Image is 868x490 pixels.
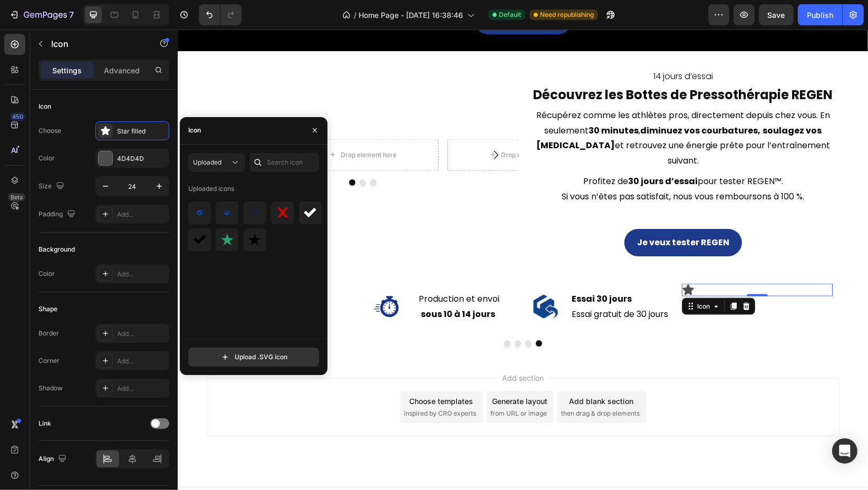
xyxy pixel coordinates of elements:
[8,193,25,201] div: Beta
[798,4,842,25] button: Publish
[81,254,177,302] div: Rich Text Editor. Editing area: main
[359,9,463,21] span: Home Page - [DATE] 16:38:46
[384,379,462,389] span: then drag & drop elements
[117,210,167,219] div: Add...
[459,206,552,221] p: Je veux tester REGEN
[499,10,521,20] span: Default
[117,384,167,393] div: Add...
[351,40,661,55] p: 14 jours d’essai
[69,8,74,21] p: 7
[351,145,661,175] p: Profitez de pour tester REGEN™. Si vous n’êtes pas satisfait, nous vous remboursons à 100 %.
[10,112,25,121] div: 450
[199,4,242,25] div: Undo/Redo
[117,154,167,164] div: 4D4D4D
[38,207,78,222] div: Padding
[38,329,59,338] div: Border
[38,179,66,194] div: Size
[232,366,295,377] div: Choose templates
[178,30,868,490] iframe: Design area
[314,366,370,377] div: Generate layout
[38,419,51,428] div: Link
[188,126,201,135] div: Icon
[358,311,364,317] button: Dot
[193,158,221,166] span: Uploaded
[117,329,167,339] div: Add...
[188,180,234,197] div: Uploaded icons
[240,261,323,294] div: Rich Text Editor. Editing area: main
[337,311,343,317] button: Dot
[394,277,490,293] p: Essai gratuit de 30 jours
[463,95,583,107] strong: diminuez vos courbatures,
[303,111,333,140] button: Carousel Next Arrow
[320,343,370,354] span: Add section
[38,102,51,111] div: Icon
[540,10,594,20] span: Need republishing
[394,263,454,275] strong: Essai 30 jours
[117,270,167,279] div: Add...
[192,150,199,156] button: Dot
[447,199,564,227] button: <p>Je veux tester REGEN</p>
[4,4,79,25] button: 7
[82,256,148,268] strong: Garantie 2 ans
[313,379,370,389] span: from URL or image
[351,79,661,139] p: Récupérez comme les athlètes pros, directement depuis chez vous. En seulement , et retrouvez une ...
[38,269,55,278] div: Color
[450,146,520,158] strong: 30 jours d’essai
[38,245,75,254] div: Background
[171,150,178,156] button: Dot
[241,262,322,277] p: Production et envoi
[392,366,456,377] div: Add blank section
[768,11,785,20] span: Save
[104,65,140,76] p: Advanced
[38,304,57,314] div: Shape
[38,356,60,366] div: Corner
[354,9,356,21] span: /
[51,37,141,50] p: Icon
[832,438,857,464] div: Open Intercom Messenger
[393,261,491,294] div: Rich Text Editor. Editing area: main
[117,127,167,136] div: Star filled
[38,452,69,466] div: Align
[350,56,662,74] h2: Découvrez les Bottes de Pressothérapie REGEN
[38,126,61,136] div: Choose
[38,383,63,393] div: Shadow
[348,311,354,317] button: Dot
[52,65,82,76] p: Settings
[38,153,55,163] div: Color
[117,357,167,366] div: Add...
[220,352,287,362] div: Upload .SVG icon
[759,4,794,25] button: Save
[182,150,188,156] button: Dot
[188,348,319,367] button: Upload .SVG icon
[249,153,319,172] input: Search icon
[227,379,299,389] span: inspired by CRO experts
[82,271,176,301] p: 100% satisfait ou remboursé
[243,278,317,291] strong: sous 10 à 14 jours
[188,153,245,172] button: Uploaded
[326,311,333,317] button: Dot
[807,9,833,21] div: Publish
[411,95,461,107] strong: 30 minutes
